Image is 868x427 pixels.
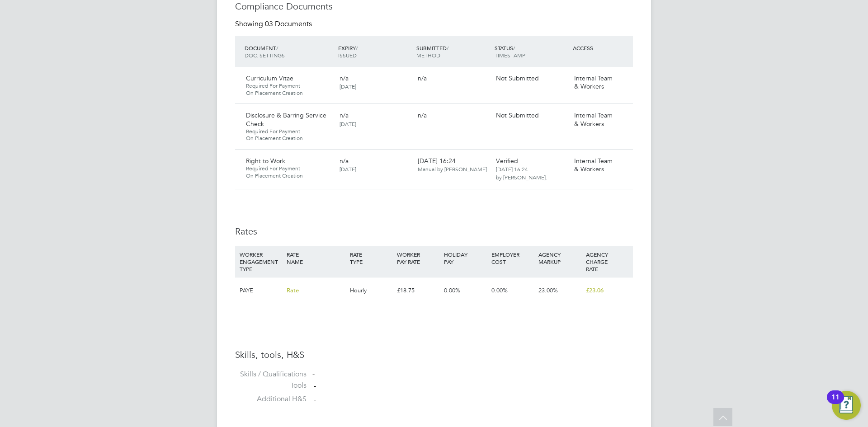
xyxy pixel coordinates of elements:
[574,111,613,127] span: Internal Team & Workers
[314,382,316,391] span: -
[235,381,307,390] label: Tools
[444,286,460,294] span: 0.00%
[246,135,332,142] span: On Placement Creation
[513,44,515,52] span: /
[571,40,633,56] div: ACCESS
[395,277,442,304] div: £18.75
[414,40,492,63] div: SUBMITTED
[447,44,448,52] span: /
[492,40,571,63] div: STATUS
[348,246,395,270] div: RATE TYPE
[314,395,316,404] span: -
[418,74,427,82] span: n/a
[340,111,349,119] span: n/a
[265,19,312,28] span: 03 Documents
[235,0,633,12] h3: Compliance Documents
[356,44,358,52] span: /
[237,277,284,304] div: PAYE
[496,165,547,181] span: [DATE] 16:24 by [PERSON_NAME].
[340,74,349,82] span: n/a
[340,165,356,173] span: [DATE]
[242,40,336,63] div: DOCUMENT
[338,52,357,59] span: ISSUED
[418,111,427,119] span: n/a
[495,52,525,59] span: TIMESTAMP
[586,286,604,294] span: £23.06
[235,19,314,29] div: Showing
[832,391,861,420] button: Open Resource Center, 11 new notifications
[340,120,356,127] span: [DATE]
[538,286,558,294] span: 23.00%
[246,74,293,82] span: Curriculum Vitae
[418,157,488,173] span: [DATE] 16:24
[536,246,583,270] div: AGENCY MARKUP
[418,165,488,173] span: Manual by [PERSON_NAME].
[245,52,285,59] span: DOC. SETTINGS
[340,157,349,165] span: n/a
[348,277,395,304] div: Hourly
[246,128,332,135] span: Required For Payment
[246,157,285,165] span: Right to Work
[496,74,539,82] span: Not Submitted
[246,172,332,179] span: On Placement Creation
[284,246,347,270] div: RATE NAME
[246,82,332,89] span: Required For Payment
[237,246,284,277] div: WORKER ENGAGEMENT TYPE
[831,397,840,409] div: 11
[235,349,633,361] h3: Skills, tools, H&S
[574,74,613,90] span: Internal Team & Workers
[235,370,307,379] label: Skills / Qualifications
[246,111,326,127] span: Disclosure & Barring Service Check
[395,246,442,270] div: WORKER PAY RATE
[235,394,307,404] label: Additional H&S
[442,246,489,270] div: HOLIDAY PAY
[287,286,299,294] span: Rate
[491,286,508,294] span: 0.00%
[246,165,332,172] span: Required For Payment
[246,89,332,97] span: On Placement Creation
[235,225,633,237] h3: Rates
[496,111,539,119] span: Not Submitted
[416,52,440,59] span: METHOD
[312,370,633,379] div: -
[340,83,356,90] span: [DATE]
[276,44,278,52] span: /
[584,246,631,277] div: AGENCY CHARGE RATE
[336,40,414,63] div: EXPIRY
[496,157,518,165] span: Verified
[574,157,613,173] span: Internal Team & Workers
[489,246,536,270] div: EMPLOYER COST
